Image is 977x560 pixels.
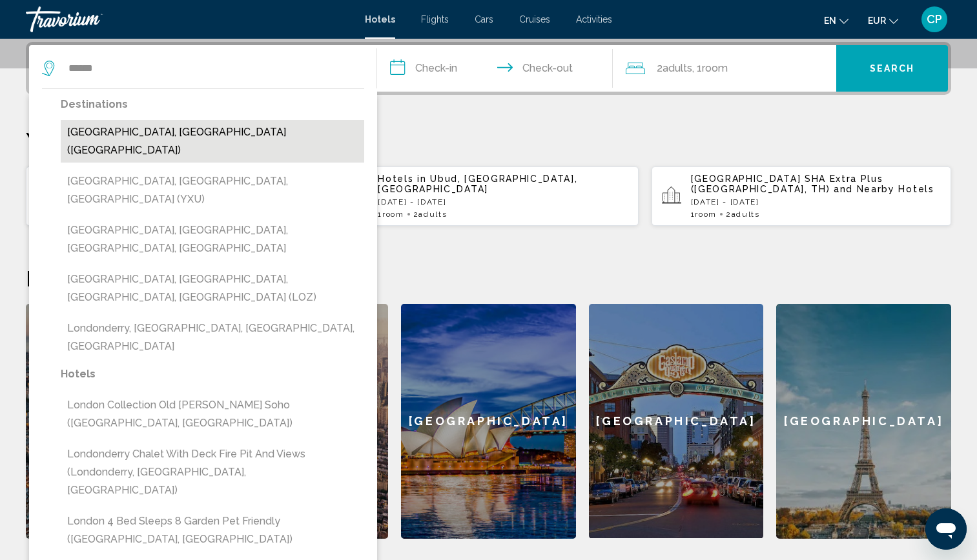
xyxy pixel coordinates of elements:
[776,304,951,539] a: [GEOGRAPHIC_DATA]
[61,442,364,503] button: Londonderry Chalet with Deck Fire Pit and Views (Londonderry, [GEOGRAPHIC_DATA], [GEOGRAPHIC_DATA])
[663,62,692,74] span: Adults
[925,508,967,550] iframe: Bouton de lancement de la fenêtre de messagerie
[418,210,447,219] span: Adults
[692,59,728,77] span: , 1
[61,95,364,114] p: Destinations
[378,174,426,184] span: Hotels in
[61,218,364,261] button: [GEOGRAPHIC_DATA], [GEOGRAPHIC_DATA], [GEOGRAPHIC_DATA], [GEOGRAPHIC_DATA]
[29,45,948,92] div: Search widget
[26,166,325,226] button: Hotels in Amed, [GEOGRAPHIC_DATA][DATE] - [DATE]1Room2Adults
[657,59,692,77] span: 2
[378,174,577,194] span: Ubud, [GEOGRAPHIC_DATA], [GEOGRAPHIC_DATA]
[726,210,760,219] span: 2
[868,15,886,26] span: EUR
[870,64,915,74] span: Search
[377,45,613,92] button: Check in and out dates
[691,174,883,194] span: [GEOGRAPHIC_DATA] SHA Extra Plus ([GEOGRAPHIC_DATA], TH)
[691,197,941,206] p: [DATE] - [DATE]
[576,14,612,25] a: Activities
[702,62,728,74] span: Room
[732,210,760,219] span: Adults
[652,166,951,226] button: [GEOGRAPHIC_DATA] SHA Extra Plus ([GEOGRAPHIC_DATA], TH) and Nearby Hotels[DATE] - [DATE]1Room2Ad...
[26,127,951,153] p: Your Recent Searches
[61,509,364,552] button: London 4 Bed Sleeps 8 Garden Pet Friendly ([GEOGRAPHIC_DATA], [GEOGRAPHIC_DATA])
[918,6,951,33] button: User Menu
[519,14,550,25] a: Cruises
[378,210,404,219] span: 1
[61,169,364,212] button: [GEOGRAPHIC_DATA], [GEOGRAPHIC_DATA], [GEOGRAPHIC_DATA] (YXU)
[691,210,717,219] span: 1
[26,6,352,32] a: Travorium
[26,265,951,291] h2: Featured Destinations
[836,45,948,92] button: Search
[824,15,836,26] span: en
[927,13,942,26] span: CP
[378,197,628,206] p: [DATE] - [DATE]
[401,304,576,539] a: [GEOGRAPHIC_DATA]
[61,316,364,359] button: Londonderry, [GEOGRAPHIC_DATA], [GEOGRAPHIC_DATA], [GEOGRAPHIC_DATA]
[868,11,898,30] button: Change currency
[589,304,764,539] a: [GEOGRAPHIC_DATA]
[589,304,764,538] div: [GEOGRAPHIC_DATA]
[61,393,364,435] button: London Collection Old [PERSON_NAME] Soho ([GEOGRAPHIC_DATA], [GEOGRAPHIC_DATA])
[824,11,848,30] button: Change language
[613,45,836,92] button: Travelers: 2 adults, 0 children
[382,210,404,219] span: Room
[475,14,493,25] a: Cars
[695,210,717,219] span: Room
[834,184,934,194] span: and Nearby Hotels
[338,166,638,226] button: Hotels in Ubud, [GEOGRAPHIC_DATA], [GEOGRAPHIC_DATA][DATE] - [DATE]1Room2Adults
[421,14,449,25] a: Flights
[365,14,395,25] a: Hotels
[61,365,364,383] p: Hotels
[61,267,364,310] button: [GEOGRAPHIC_DATA], [GEOGRAPHIC_DATA], [GEOGRAPHIC_DATA], [GEOGRAPHIC_DATA] (LOZ)
[26,304,201,539] a: [GEOGRAPHIC_DATA]
[413,210,447,219] span: 2
[61,120,364,163] button: [GEOGRAPHIC_DATA], [GEOGRAPHIC_DATA] ([GEOGRAPHIC_DATA])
